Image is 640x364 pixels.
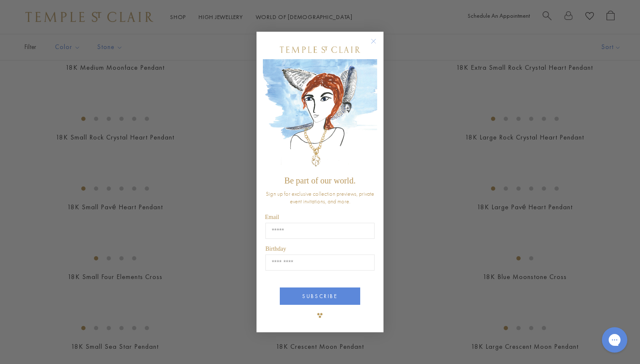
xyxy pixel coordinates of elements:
[265,246,286,252] span: Birthday
[265,223,375,239] input: Email
[265,214,279,220] span: Email
[372,40,383,51] button: Close dialog
[266,190,374,205] span: Sign up for exclusive collection previews, private event invitations, and more.
[598,324,632,356] iframe: Gorgias live chat messenger
[280,287,360,305] button: SUBSCRIBE
[263,59,377,172] img: c4a9eb12-d91a-4d4a-8ee0-386386f4f338.jpeg
[280,47,360,53] img: Temple St. Clair
[312,307,328,324] img: TSC
[284,176,356,185] span: Be part of our world.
